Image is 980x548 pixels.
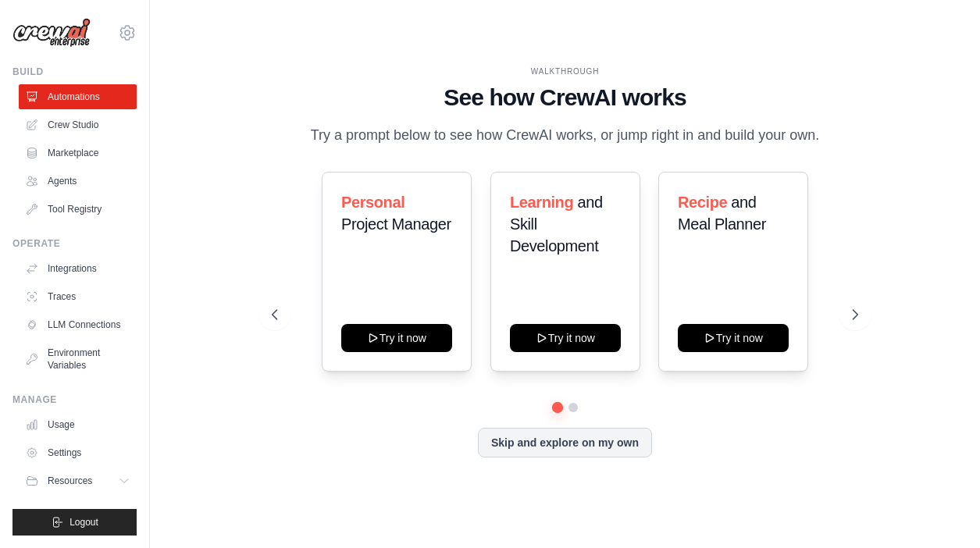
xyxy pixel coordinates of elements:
[341,194,404,211] span: Personal
[272,84,858,112] h1: See how CrewAI works
[678,194,727,211] span: Recipe
[478,428,652,457] button: Skip and explore on my own
[510,194,573,211] span: Learning
[510,194,603,254] span: and Skill Development
[12,18,91,48] img: Logo
[19,112,137,137] a: Crew Studio
[19,468,137,493] button: Resources
[902,473,980,548] iframe: Chat Widget
[19,440,137,465] a: Settings
[12,237,137,250] div: Operate
[19,169,137,194] a: Agents
[19,340,137,378] a: Environment Variables
[19,412,137,437] a: Usage
[12,393,137,406] div: Manage
[12,66,137,78] div: Build
[303,124,828,147] p: Try a prompt below to see how CrewAI works, or jump right in and build your own.
[19,312,137,337] a: LLM Connections
[19,256,137,281] a: Integrations
[510,324,621,352] button: Try it now
[272,66,858,77] div: WALKTHROUGH
[19,197,137,222] a: Tool Registry
[341,324,452,352] button: Try it now
[341,215,451,233] span: Project Manager
[19,284,137,309] a: Traces
[69,516,98,528] span: Logout
[678,324,789,352] button: Try it now
[48,475,92,487] span: Resources
[19,84,137,109] a: Automations
[12,509,137,536] button: Logout
[19,141,137,165] a: Marketplace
